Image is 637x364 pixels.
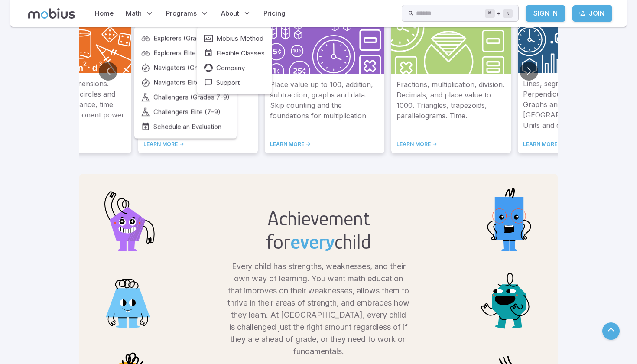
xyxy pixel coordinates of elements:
[153,63,227,73] span: Navigators (Grades 4-6)
[572,5,612,22] a: Join
[216,49,265,58] span: Flexible Classes
[141,63,230,73] a: Navigators (Grades 4-6)
[153,93,230,102] span: Challengers (Grades 7-9)
[153,107,221,117] span: Challengers Elite (7-9)
[92,3,116,23] a: Home
[141,34,230,43] a: Explorers (Grades 1-3)
[261,3,288,23] a: Pricing
[153,34,221,43] span: Explorers (Grades 1-3)
[141,93,230,102] a: Challengers (Grades 7-9)
[153,122,221,132] span: Schedule an Evaluation
[526,5,565,22] a: Sign In
[485,8,513,19] div: +
[216,63,245,73] span: Company
[166,9,197,18] span: Programs
[221,9,239,18] span: About
[216,34,263,43] span: Mobius Method
[153,78,218,88] span: Navigators Elite (4-6)
[141,122,230,132] a: Schedule an Evaluation
[204,63,265,73] a: Company
[204,34,265,43] a: Mobius Method
[141,49,230,58] a: Explorers Elite (1-3)
[216,78,240,88] span: Support
[485,9,495,18] kbd: ⌘
[204,49,265,58] a: Flexible Classes
[126,9,142,18] span: Math
[153,49,212,58] span: Explorers Elite (1-3)
[141,107,230,117] a: Challengers Elite (7-9)
[141,78,230,88] a: Navigators Elite (4-6)
[503,9,513,18] kbd: k
[204,78,265,88] a: Support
